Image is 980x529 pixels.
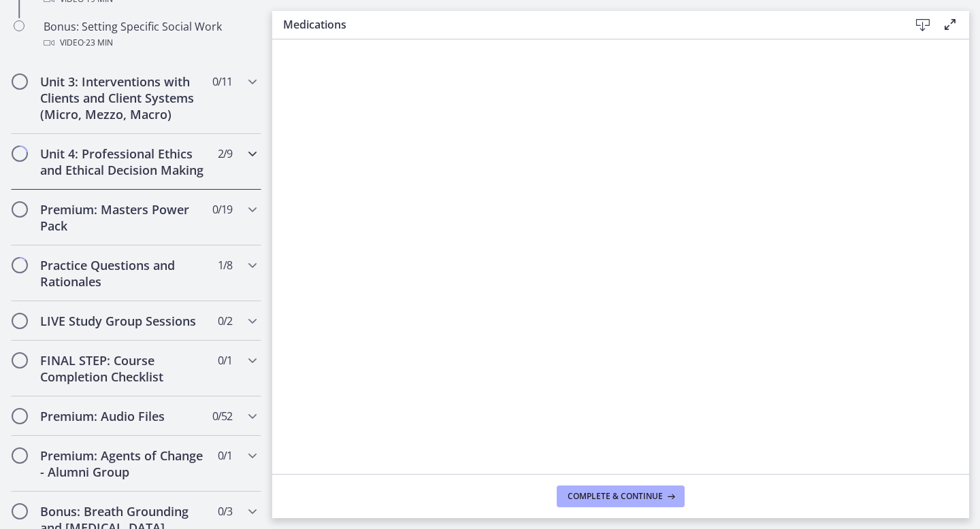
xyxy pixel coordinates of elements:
h2: Unit 4: Professional Ethics and Ethical Decision Making [40,146,206,178]
span: 0 / 2 [218,313,232,329]
div: Bonus: Setting Specific Social Work [44,18,256,51]
span: 0 / 52 [212,408,232,424]
h2: Unit 3: Interventions with Clients and Client Systems (Micro, Mezzo, Macro) [40,73,206,122]
div: Video [44,35,256,51]
h2: Premium: Masters Power Pack [40,201,206,234]
h2: Premium: Agents of Change - Alumni Group [40,447,206,480]
h2: FINAL STEP: Course Completion Checklist [40,352,206,385]
span: Complete & continue [568,491,663,502]
span: 0 / 1 [218,352,232,369]
span: 0 / 3 [218,503,232,519]
h2: Practice Questions and Rationales [40,257,206,290]
span: 0 / 19 [212,201,232,218]
span: 2 / 9 [218,146,232,162]
span: · 23 min [84,35,113,51]
button: Complete & continue [557,485,685,507]
span: 0 / 1 [218,447,232,464]
h3: Medications [283,16,887,33]
span: 1 / 8 [218,257,232,273]
h2: LIVE Study Group Sessions [40,313,206,329]
span: 0 / 11 [212,73,232,90]
h2: Premium: Audio Files [40,408,206,424]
